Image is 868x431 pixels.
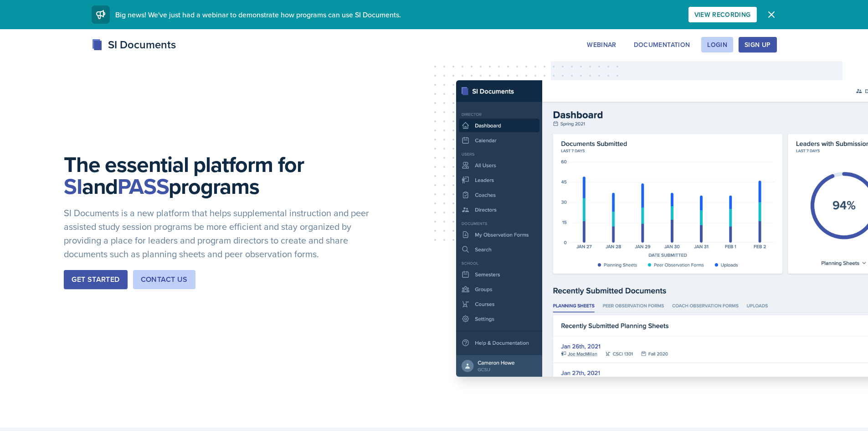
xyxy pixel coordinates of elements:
div: Sign Up [745,41,770,48]
div: Get Started [72,274,119,285]
button: Contact Us [133,270,195,289]
div: SI Documents [92,36,176,53]
button: Documentation [628,37,696,52]
button: Sign Up [739,37,776,52]
div: Webinar [587,41,616,48]
div: Login [707,41,727,48]
button: Get Started [64,270,127,289]
button: Login [701,37,733,52]
div: Documentation [634,41,690,48]
div: Contact Us [141,274,188,285]
button: View Recording [688,7,757,22]
div: View Recording [694,11,751,18]
button: Webinar [581,37,622,52]
span: Big news! We've just had a webinar to demonstrate how programs can use SI Documents. [115,10,401,20]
